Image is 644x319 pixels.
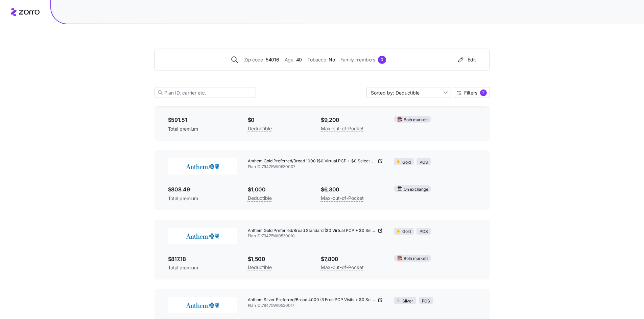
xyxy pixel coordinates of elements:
[168,116,237,124] span: $591.51
[404,256,428,262] span: Both markets
[266,56,279,63] span: 54016
[285,56,293,63] span: Age
[248,164,383,170] span: Plan ID: 79475WI0530007
[168,126,237,132] span: Total premium
[168,158,237,175] img: Anthem
[404,186,428,193] span: On exchange
[454,87,490,98] button: Filters2
[454,54,479,65] button: Edit
[420,229,428,235] span: POS
[402,229,411,235] span: Gold
[248,125,272,133] span: Deductible
[168,264,237,271] span: Total premium
[366,87,451,98] input: Sort by
[168,297,237,313] img: Anthem
[321,185,383,194] span: $6,300
[248,297,377,303] span: Anthem Silver Preferred/Broad 4000 (3 Free PCP Visits + $0 Select Drugs + Incentives)
[420,159,428,166] span: POS
[248,158,377,164] span: Anthem Gold Preferred/Broad 1000 ($0 Virtual PCP + $0 Select Drugs + Incentives)
[307,56,326,63] span: Tobacco
[321,263,364,271] span: Max-out-of-Pocket
[422,298,430,304] span: POS
[321,194,364,202] span: Max-out-of-Pocket
[244,56,263,63] span: Zip code
[168,195,237,202] span: Total premium
[464,90,477,95] span: Filters
[248,303,383,309] span: Plan ID: 79475WI0530017
[248,185,310,194] span: $1,000
[340,56,375,63] span: Family members
[248,263,272,271] span: Deductible
[248,194,272,202] span: Deductible
[402,298,413,304] span: Silver
[321,125,364,133] span: Max-out-of-Pocket
[321,255,383,263] span: $7,800
[154,87,256,98] input: Plan ID, carrier etc.
[296,56,302,63] span: 40
[480,89,487,96] div: 2
[457,56,476,63] div: Edit
[329,56,335,63] span: No
[248,228,377,234] span: Anthem Gold Preferred/Broad Standard ($0 Virtual PCP + $0 Select Drugs + Incentives)
[168,185,237,194] span: $808.49
[168,255,237,263] span: $817.18
[404,117,428,123] span: Both markets
[248,233,383,239] span: Plan ID: 79475WI0530010
[248,255,310,263] span: $1,500
[168,228,237,244] img: Anthem
[248,116,310,124] span: $0
[321,116,383,124] span: $9,200
[378,56,386,64] div: 0
[402,159,411,166] span: Gold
